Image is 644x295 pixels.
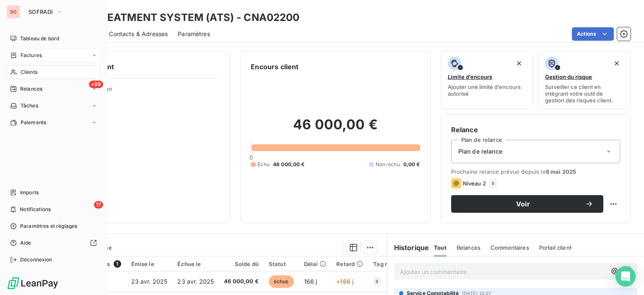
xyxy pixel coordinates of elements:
[224,277,259,286] span: 46 000,00 €
[20,35,59,42] span: Tableau de bord
[387,243,429,253] h6: Historique
[273,161,305,168] span: 46 000,00 €
[249,154,253,161] span: 0
[539,244,571,251] span: Portail client
[434,244,447,251] span: Tout
[114,260,121,268] span: 1
[457,244,480,251] span: Relances
[615,266,636,287] div: Open Intercom Messenger
[451,195,603,213] button: Voir
[545,84,623,104] span: Surveiller ce client en intégrant votre outil de gestion des risques client.
[131,261,168,267] div: Émise le
[178,30,210,38] span: Paramètres
[7,5,20,18] div: SO
[269,275,294,288] span: échue
[546,168,576,175] span: 6 mai 2025
[20,206,51,213] span: Notifications
[20,85,42,93] span: Relances
[373,261,416,267] div: Tag relance
[20,222,77,230] span: Paramètres et réglages
[545,73,592,80] span: Gestion du risque
[177,261,214,267] div: Échue le
[109,30,168,38] span: Contacts & Adresses
[304,278,317,285] span: 166 j
[572,27,614,41] button: Actions
[21,119,46,126] span: Paiements
[336,261,363,267] div: Retard
[21,52,42,59] span: Factures
[376,161,400,168] span: Non-échu
[461,201,585,207] span: Voir
[451,125,620,135] h6: Relance
[21,102,38,110] span: Tâches
[376,279,378,284] span: II
[74,10,300,25] h3: AIR TREATMENT SYSTEM (ATS) - CNA02200
[94,201,103,209] span: 17
[21,68,37,76] span: Clients
[403,161,420,168] span: 0,00 €
[7,277,59,290] img: Logo LeanPay
[251,116,420,141] h2: 46 000,00 €
[68,86,220,97] span: Propriétés Client
[463,180,486,187] span: Niveau 2
[224,261,259,267] div: Solde dû
[7,236,100,250] a: Aide
[448,84,526,97] span: Ajouter une limite d’encours autorisé
[20,256,52,264] span: Déconnexion
[441,51,533,109] button: Limite d’encoursAjouter une limite d’encours autorisé
[492,181,494,186] span: II
[538,51,631,109] button: Gestion du risqueSurveiller ce client en intégrant votre outil de gestion des risques client.
[451,168,620,175] span: Prochaine relance prévue depuis le
[458,147,502,156] span: Plan de relance
[336,278,353,285] span: +166 j
[131,278,168,285] span: 23 avr. 2025
[89,81,103,88] span: +99
[491,244,529,251] span: Commentaires
[20,239,31,247] span: Aide
[251,62,299,72] h6: Encours client
[448,73,492,80] span: Limite d’encours
[269,261,294,267] div: Statut
[51,62,220,72] h6: Informations client
[304,261,327,267] div: Délai
[20,189,39,196] span: Imports
[177,278,214,285] span: 23 avr. 2025
[257,161,270,168] span: Échu
[29,8,53,15] span: SOFRADI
